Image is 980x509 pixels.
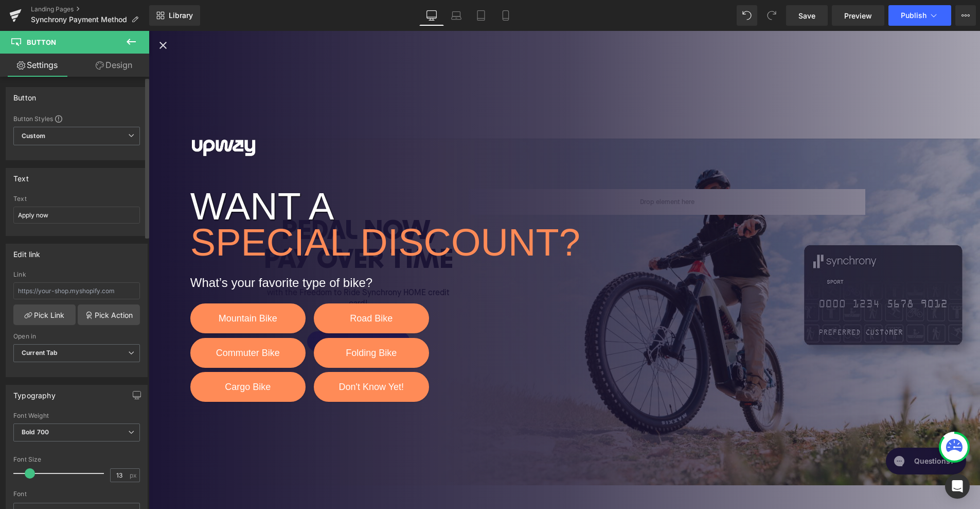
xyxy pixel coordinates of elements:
[13,88,36,102] div: Button
[901,11,926,20] span: Publish
[832,5,884,26] a: Preview
[13,412,140,419] div: Font Weight
[888,5,951,26] button: Publish
[130,472,138,479] span: px
[844,10,872,21] span: Preview
[77,54,151,77] a: Design
[13,282,140,299] input: https://your-shop.myshopify.com
[22,349,58,357] b: Current Tab
[13,333,140,340] div: Open in
[798,10,815,21] span: Save
[27,38,56,46] span: Button
[469,5,493,26] a: Tablet
[78,304,140,325] a: Pick Action
[955,5,976,26] button: More
[13,385,56,400] div: Typography
[13,114,140,123] div: Button Styles
[761,5,782,26] button: Redo
[22,132,45,141] b: Custom
[22,428,49,436] b: Bold 700
[13,168,29,183] div: Text
[149,5,200,26] a: New Library
[13,304,76,325] a: Pick Link
[13,244,41,259] div: Edit link
[13,271,140,278] div: Link
[444,5,469,26] a: Laptop
[13,195,140,202] div: Text
[31,15,127,24] span: Synchrony Payment Method
[13,490,140,498] div: Font
[419,5,444,26] a: Desktop
[737,5,757,26] button: Undo
[33,12,74,22] h2: Questions?
[13,456,140,463] div: Font Size
[493,5,518,26] a: Mobile
[31,5,149,13] a: Landing Pages
[169,11,193,20] span: Library
[5,4,85,30] button: Gorgias live chat
[945,474,970,499] div: Open Intercom Messenger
